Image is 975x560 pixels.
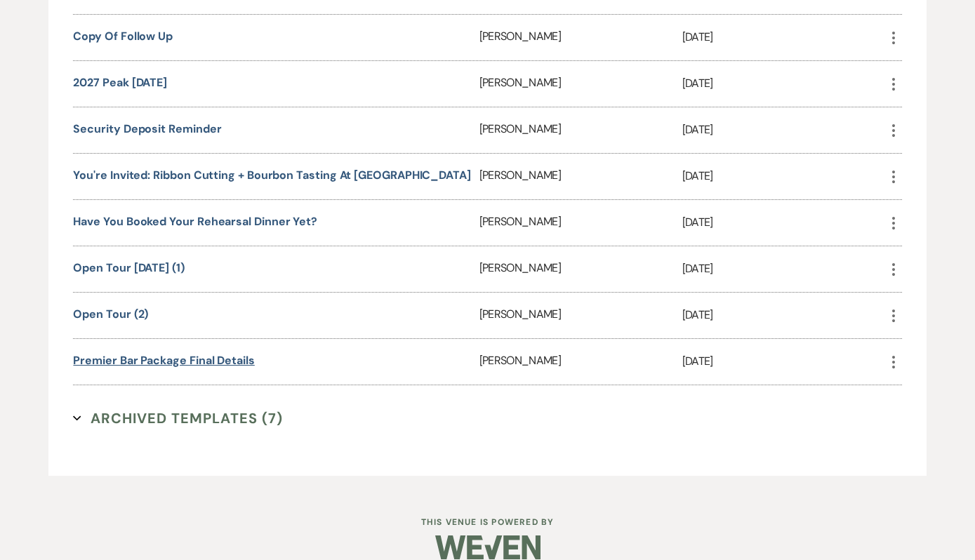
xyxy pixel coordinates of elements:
[73,168,470,182] a: You're Invited: Ribbon Cutting + Bourbon Tasting at [GEOGRAPHIC_DATA]
[73,121,221,136] a: Security Deposit Reminder
[682,28,885,46] p: [DATE]
[479,200,682,246] div: [PERSON_NAME]
[682,213,885,232] p: [DATE]
[73,29,173,44] a: Copy of Follow Up
[682,74,885,93] p: [DATE]
[479,154,682,199] div: [PERSON_NAME]
[682,306,885,324] p: [DATE]
[479,61,682,107] div: [PERSON_NAME]
[73,353,254,368] a: Premier Bar Package Final Details
[682,167,885,185] p: [DATE]
[682,121,885,139] p: [DATE]
[73,260,184,275] a: Open Tour [DATE] (1)
[682,260,885,278] p: [DATE]
[682,352,885,371] p: [DATE]
[479,246,682,292] div: [PERSON_NAME]
[73,214,317,229] a: Have You Booked Your Rehearsal Dinner Yet?
[73,408,283,429] button: Archived Templates (7)
[73,307,148,321] a: Open tour (2)
[479,15,682,60] div: [PERSON_NAME]
[73,75,167,90] a: 2027 Peak [DATE]
[479,107,682,153] div: [PERSON_NAME]
[479,339,682,385] div: [PERSON_NAME]
[479,293,682,338] div: [PERSON_NAME]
